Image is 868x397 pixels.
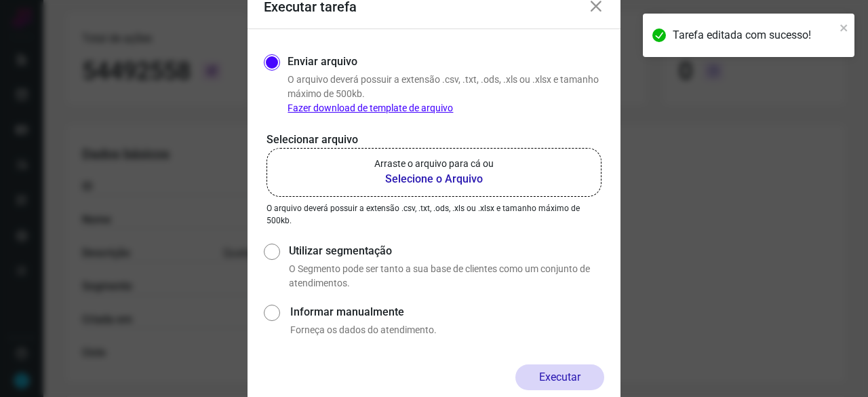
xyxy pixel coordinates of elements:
b: Selecione o Arquivo [374,171,494,187]
p: O arquivo deverá possuir a extensão .csv, .txt, .ods, .xls ou .xlsx e tamanho máximo de 500kb. [288,73,604,115]
button: Executar [515,364,604,390]
p: O Segmento pode ser tanto a sua base de clientes como um conjunto de atendimentos. [289,262,604,290]
div: Tarefa editada com sucesso! [673,27,835,43]
p: Selecionar arquivo [267,132,601,148]
a: Fazer download de template de arquivo [288,102,453,113]
label: Utilizar segmentação [289,243,604,259]
p: Arraste o arquivo para cá ou [374,157,494,171]
p: O arquivo deverá possuir a extensão .csv, .txt, .ods, .xls ou .xlsx e tamanho máximo de 500kb. [267,202,601,227]
label: Informar manualmente [290,304,604,320]
p: Forneça os dados do atendimento. [290,323,604,337]
button: close [840,19,849,35]
label: Enviar arquivo [288,54,357,70]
